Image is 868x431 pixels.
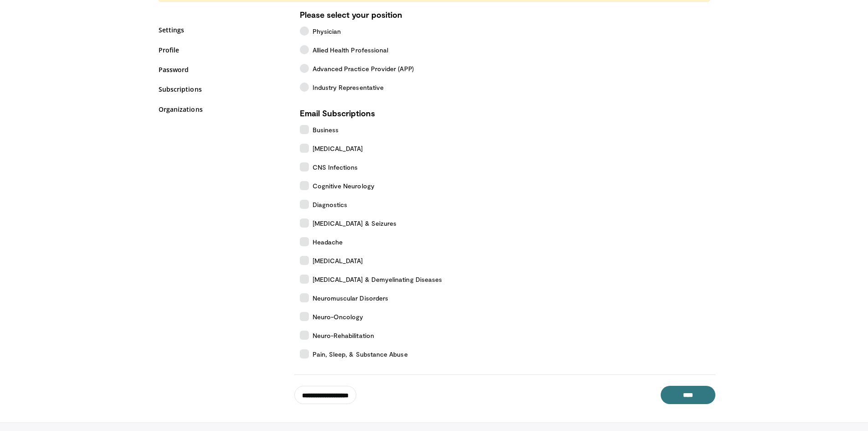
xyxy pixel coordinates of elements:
[313,144,363,153] span: [MEDICAL_DATA]
[313,218,397,228] span: [MEDICAL_DATA] & Seizures
[313,331,374,340] span: Neuro-Rehabilitation
[313,181,375,191] span: Cognitive Neurology
[159,65,286,74] a: Password
[159,84,286,94] a: Subscriptions
[300,108,375,118] strong: Email Subscriptions
[313,256,363,265] span: [MEDICAL_DATA]
[313,64,414,73] span: Advanced Practice Provider (APP)
[313,312,364,322] span: Neuro-Oncology
[313,162,358,172] span: CNS Infections
[313,26,341,36] span: Physician
[313,275,442,284] span: [MEDICAL_DATA] & Demyelinating Diseases
[313,349,408,359] span: Pain, Sleep, & Substance Abuse
[313,293,389,303] span: Neuromuscular Disorders
[313,200,348,209] span: Diagnostics
[159,25,286,35] a: Settings
[313,83,384,92] span: Industry Representative
[159,45,286,55] a: Profile
[313,45,389,55] span: Allied Health Professional
[300,10,402,20] strong: Please select your position
[313,125,339,135] span: Business
[313,237,343,247] span: Headache
[159,104,286,114] a: Organizations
